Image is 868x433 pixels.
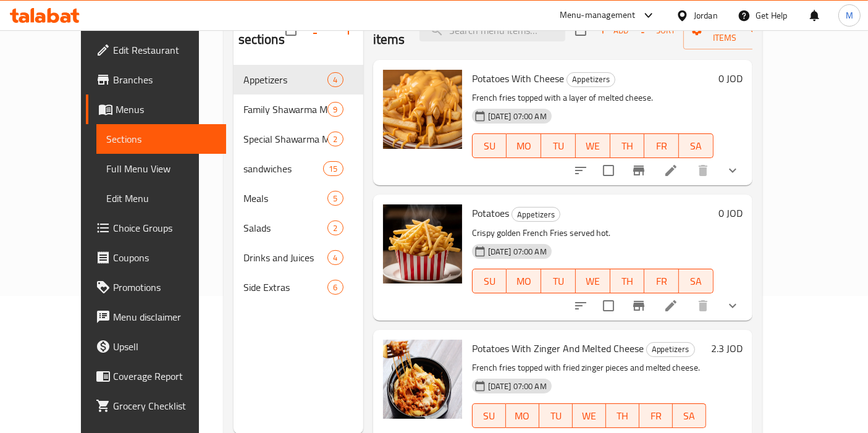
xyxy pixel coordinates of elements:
h2: Menu items [373,12,405,49]
span: Branches [113,72,216,87]
span: SU [478,137,502,155]
span: [DATE] 07:00 AM [483,246,552,258]
span: Menu disclaimer [113,309,216,324]
span: 6 [328,282,342,293]
span: Potatoes [472,204,509,222]
span: Drinks and Juices [243,250,328,265]
div: items [327,280,343,295]
span: Salads [243,221,328,235]
a: Edit menu item [664,163,678,178]
h6: 0 JOD [718,204,743,222]
span: 2 [328,222,342,234]
div: items [327,102,343,117]
button: TH [610,133,645,158]
button: show more [718,156,748,185]
img: Potatoes [383,204,462,284]
a: Edit Restaurant [86,35,226,65]
span: SA [684,137,709,155]
img: Potatoes With Zinger And Melted Cheese [383,340,462,419]
button: SU [472,403,506,428]
button: TH [606,403,639,428]
span: 9 [328,104,342,116]
button: FR [644,133,679,158]
a: Menus [86,95,226,124]
button: FR [639,403,673,428]
span: Appetizers [243,72,328,87]
span: Side Extras [243,280,328,295]
span: SA [678,407,701,425]
a: Branches [86,65,226,95]
a: Full Menu View [96,154,226,183]
span: FR [649,137,674,155]
div: Special Shawarma Meals2 [234,124,363,154]
div: Appetizers [567,72,615,87]
div: Meals [243,191,328,206]
span: Appetizers [512,208,560,222]
button: SA [679,133,714,158]
span: TU [544,407,568,425]
div: items [327,72,343,87]
div: Drinks and Juices4 [234,243,363,272]
span: Choice Groups [113,221,216,235]
span: WE [578,407,601,425]
span: sandwiches [243,161,324,176]
span: MO [511,407,534,425]
button: MO [506,403,539,428]
p: French fries topped with fried zinger pieces and melted cheese. [472,360,706,376]
svg: Show Choices [725,163,740,178]
button: sort-choices [566,291,596,321]
span: Edit Menu [106,191,216,206]
a: Sections [96,124,226,154]
button: delete [688,156,718,185]
span: [DATE] 07:00 AM [483,380,552,392]
div: Appetizers [512,207,560,222]
button: SA [679,269,714,293]
button: TU [541,133,576,158]
span: 2 [328,133,342,145]
span: Coverage Report [113,369,216,384]
img: Potatoes With Cheese [383,70,462,149]
a: Promotions [86,272,226,302]
button: SA [673,403,706,428]
div: Appetizers [646,342,695,357]
a: Choice Groups [86,213,226,243]
span: TU [546,272,571,290]
button: sort-choices [566,156,596,185]
span: FR [644,407,668,425]
div: Meals5 [234,183,363,213]
button: delete [688,291,718,321]
span: WE [581,137,605,155]
button: SU [472,133,507,158]
svg: Show Choices [725,298,740,313]
button: TH [610,269,645,293]
span: 5 [328,193,342,204]
span: SU [478,272,502,290]
button: show more [718,291,748,321]
a: Menu disclaimer [86,302,226,332]
span: M [846,9,853,22]
span: Potatoes With Cheese [472,69,564,88]
button: Branch-specific-item [624,291,654,321]
span: SU [478,407,501,425]
span: FR [649,272,674,290]
span: Appetizers [567,72,615,86]
span: TH [611,407,634,425]
span: [DATE] 07:00 AM [483,111,552,122]
span: Select to update [596,293,622,319]
span: TH [615,137,640,155]
button: WE [576,133,610,158]
span: MO [512,137,536,155]
span: Edit Restaurant [113,43,216,57]
p: French fries topped with a layer of melted cheese. [472,90,714,106]
a: Coverage Report [86,361,226,391]
span: Special Shawarma Meals [243,132,328,146]
div: Salads2 [234,213,363,243]
span: Upsell [113,339,216,354]
h6: 2.3 JOD [711,340,743,357]
button: TU [539,403,573,428]
button: MO [507,269,541,293]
